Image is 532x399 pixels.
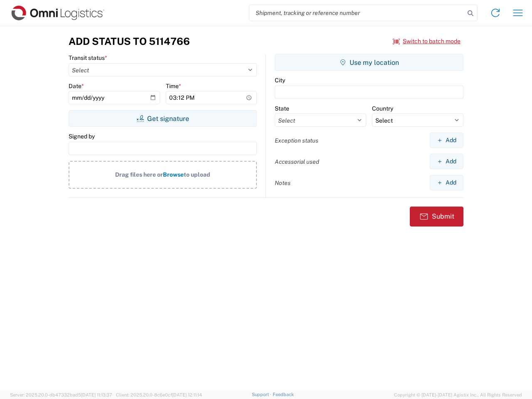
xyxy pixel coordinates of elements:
button: Get signature [69,110,257,127]
span: Browse [163,171,184,178]
span: Copyright © [DATE]-[DATE] Agistix Inc., All Rights Reserved [394,391,522,399]
span: [DATE] 12:11:14 [172,392,202,397]
button: Add [430,175,463,190]
label: City [275,76,285,84]
label: Country [372,105,393,112]
input: Shipment, tracking or reference number [249,5,465,21]
label: State [275,105,289,112]
label: Transit status [69,54,107,62]
span: [DATE] 11:13:37 [81,392,112,397]
label: Notes [275,179,291,187]
label: Time [166,82,181,90]
span: Server: 2025.20.0-db47332bad5 [10,392,112,397]
span: Drag files here or [115,171,163,178]
a: Support [252,392,273,397]
label: Signed by [69,133,95,140]
label: Exception status [275,137,318,144]
button: Submit [410,207,463,227]
label: Date [69,82,84,90]
button: Add [430,154,463,169]
button: Add [430,133,463,148]
button: Use my location [275,54,463,71]
button: Switch to batch mode [393,34,461,48]
h3: Add Status to 5114766 [69,35,190,47]
a: Feedback [273,392,294,397]
span: Client: 2025.20.0-8c6e0cf [116,392,202,397]
span: to upload [184,171,210,178]
label: Accessorial used [275,158,319,165]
